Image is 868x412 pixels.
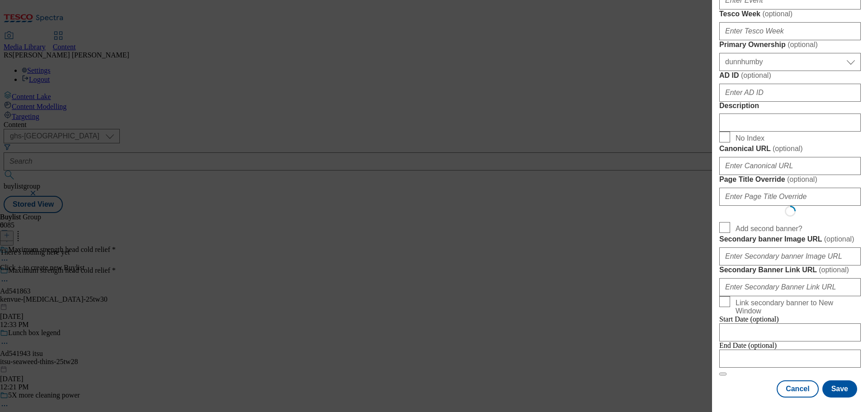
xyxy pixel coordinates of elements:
span: Add second banner? [736,225,802,233]
span: End Date (optional) [719,341,777,349]
label: Tesco Week [719,9,861,19]
label: Secondary Banner Link URL [719,265,861,275]
input: Enter Canonical URL [719,157,861,175]
span: No Index [736,134,764,142]
label: Page Title Override [719,175,861,184]
label: Description [719,102,861,110]
label: AD ID [719,71,861,80]
span: ( optional ) [762,10,793,18]
input: Enter Secondary banner Image URL [719,247,861,265]
span: ( optional ) [773,145,803,152]
input: Enter Date [719,323,861,341]
input: Enter Date [719,350,861,368]
span: Link secondary banner to New Window [736,299,857,315]
span: ( optional ) [741,71,771,79]
input: Enter Page Title Override [719,188,861,206]
button: Cancel [777,380,818,398]
input: Enter Description [719,114,861,132]
label: Canonical URL [719,144,861,153]
span: ( optional ) [788,41,818,48]
input: Enter Secondary Banner Link URL [719,278,861,296]
span: ( optional ) [819,266,849,274]
span: ( optional ) [787,175,817,183]
label: Primary Ownership [719,40,861,49]
span: Start Date (optional) [719,315,779,323]
input: Enter AD ID [719,84,861,102]
label: Secondary banner Image URL [719,235,861,244]
button: Save [822,380,857,398]
span: ( optional ) [824,235,854,243]
input: Enter Tesco Week [719,22,861,40]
